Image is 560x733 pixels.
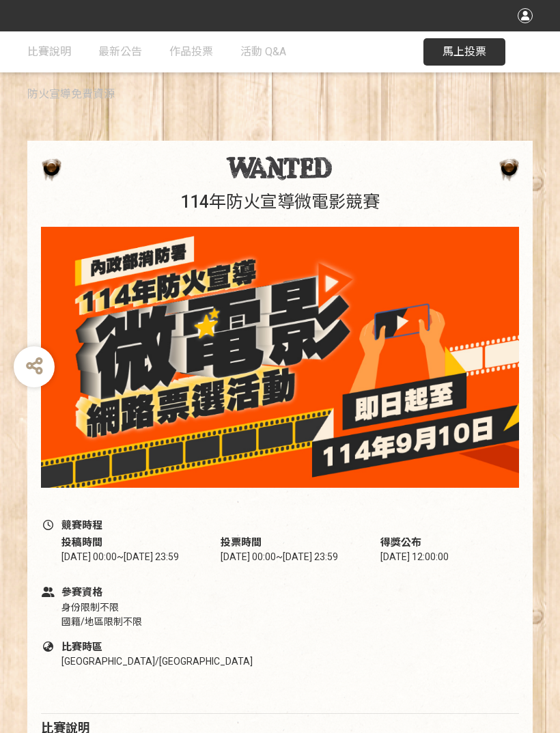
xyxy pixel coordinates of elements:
h1: 114年防火宣導微電影競賽 [41,192,519,212]
a: 作品投票 [169,31,213,72]
img: 114年防火宣導微電影競賽 [41,223,519,492]
span: 活動 Q&A [240,45,286,58]
span: ~ [117,551,124,562]
span: [GEOGRAPHIC_DATA]/[GEOGRAPHIC_DATA] [61,656,253,667]
span: 不限 [123,616,142,627]
span: [DATE] 12:00:00 [380,551,449,562]
img: 114年防火宣導微電影競賽 [226,156,335,180]
a: 比賽說明 [27,31,71,72]
a: 最新公告 [98,31,142,72]
span: 作品投票 [169,45,213,58]
span: 投票時間 [221,536,262,549]
span: 得獎公布 [380,536,421,549]
span: 防火宣導免費資源 [27,87,115,100]
span: 投稿時間 [61,536,102,549]
span: 競賽時程 [61,519,102,531]
span: [DATE] 00:00 [221,551,276,562]
button: 馬上投票 [423,38,505,66]
span: 參賽資格 [61,586,102,598]
span: 國籍/地區限制 [61,616,123,627]
span: 最新公告 [98,45,142,58]
span: [DATE] 23:59 [124,551,179,562]
span: ~ [276,551,283,562]
span: 身份限制 [61,602,100,613]
span: 馬上投票 [443,45,486,58]
span: 比賽時區 [61,641,102,653]
span: 不限 [100,602,119,613]
span: 比賽說明 [27,45,71,58]
a: 活動 Q&A [240,31,286,72]
span: [DATE] 23:59 [283,551,338,562]
span: [DATE] 00:00 [61,551,117,562]
a: 防火宣導免費資源 [27,74,115,115]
